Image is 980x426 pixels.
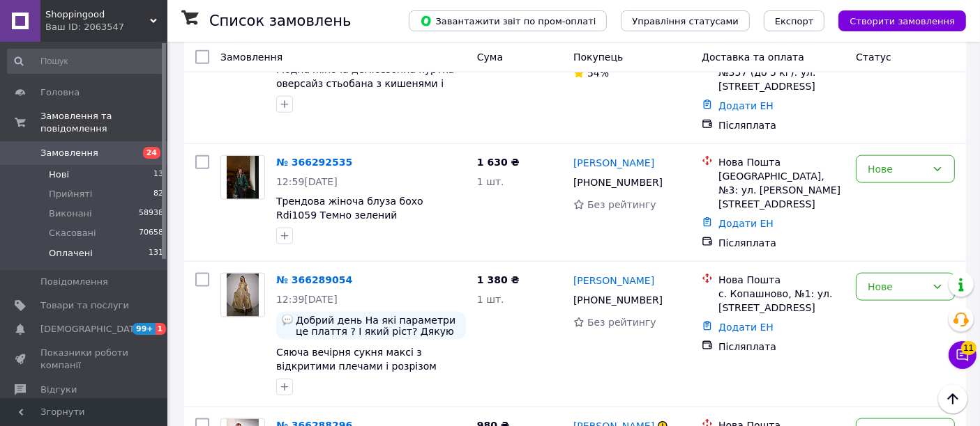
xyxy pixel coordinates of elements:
[227,274,259,317] img: Фото товару
[220,52,282,63] span: Замовлення
[139,227,163,239] span: 70658
[573,52,623,63] span: Покупець
[227,156,259,199] img: Фото товару
[632,16,739,26] span: Управління статусами
[477,176,504,187] span: 1 шт.
[49,227,96,239] span: Скасовані
[276,294,338,305] span: 12:39[DATE]
[40,299,129,312] span: Товари та послуги
[949,341,977,369] button: Чат з покупцем11
[40,86,80,99] span: Головна
[718,218,774,229] a: Додати ЕН
[133,323,156,335] span: 99+
[220,155,265,200] a: Фото товару
[718,155,845,169] div: Нова Пошта
[718,118,845,132] div: Післяплата
[276,196,423,221] a: Трендова жіноча блуза бохо Rdi1059 Темно зелений
[938,384,967,413] button: Наверх
[621,10,750,31] button: Управління статусами
[49,207,92,220] span: Виконані
[718,340,845,354] div: Післяплата
[838,10,966,31] button: Створити замовлення
[587,68,609,79] span: 54%
[764,10,825,31] button: Експорт
[40,347,129,372] span: Показники роботи компанії
[409,10,607,31] button: Завантажити звіт по пром-оплаті
[718,169,845,211] div: [GEOGRAPHIC_DATA], №3: ул. [PERSON_NAME][STREET_ADDRESS]
[477,294,504,305] span: 1 шт.
[856,52,891,63] span: Статус
[718,287,845,315] div: с. Копашново, №1: ул. [STREET_ADDRESS]
[573,294,663,306] span: [PHONE_NUMBER]
[40,323,144,336] span: [DEMOGRAPHIC_DATA]
[40,276,108,288] span: Повідомлення
[573,156,654,170] a: [PERSON_NAME]
[868,161,926,177] div: Нове
[718,236,845,250] div: Післяплата
[40,110,167,135] span: Замовлення та повідомлення
[40,384,77,396] span: Відгуки
[702,52,804,63] span: Доставка та оплата
[824,15,966,26] a: Створити замовлення
[477,157,520,168] span: 1 630 ₴
[718,322,774,333] a: Додати ЕН
[143,147,160,159] span: 24
[573,274,654,287] a: [PERSON_NAME]
[209,13,351,29] h1: Список замовлень
[49,247,93,260] span: Оплачені
[276,64,454,103] a: Модна жіноча демісезонна куртка оверсайз стьобана з кишенями і поясом Gsa2572 Чорний
[49,168,69,181] span: Нові
[573,177,663,188] span: [PHONE_NUMBER]
[40,147,98,159] span: Замовлення
[276,347,437,386] a: Сяюча вечірня сукня максі з відкритими плечами і розрізом Smb9344 Золотий, M
[276,176,338,187] span: 12:59[DATE]
[220,273,265,317] a: Фото товару
[587,317,656,328] span: Без рейтингу
[718,273,845,287] div: Нова Пошта
[477,52,503,63] span: Cума
[282,315,293,326] img: :speech_balloon:
[139,207,163,220] span: 58938
[153,168,163,181] span: 13
[49,188,92,200] span: Прийняті
[718,100,774,111] a: Додати ЕН
[587,199,656,210] span: Без рейтингу
[868,279,926,294] div: Нове
[45,21,167,33] div: Ваш ID: 2063547
[276,274,352,285] a: № 366289054
[420,15,596,27] span: Завантажити звіт по пром-оплаті
[45,8,150,21] span: Shoppingood
[156,323,167,335] span: 1
[7,49,165,74] input: Пошук
[296,315,460,337] span: Добрий день На які параметри це плаття ? І який ріст? Дякую
[775,16,814,26] span: Експорт
[149,247,163,260] span: 131
[153,188,163,200] span: 82
[477,274,520,285] span: 1 380 ₴
[276,157,352,168] a: № 366292535
[961,341,977,355] span: 11
[850,16,955,26] span: Створити замовлення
